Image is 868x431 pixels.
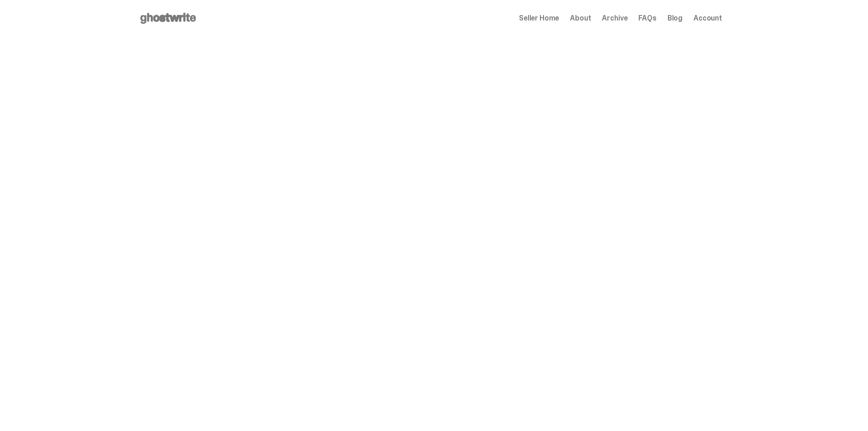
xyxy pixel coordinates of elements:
[519,15,559,22] a: Seller Home
[668,15,683,22] a: Blog
[638,15,656,22] a: FAQs
[693,15,722,22] a: Account
[570,15,591,22] a: About
[602,15,627,22] a: Archive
